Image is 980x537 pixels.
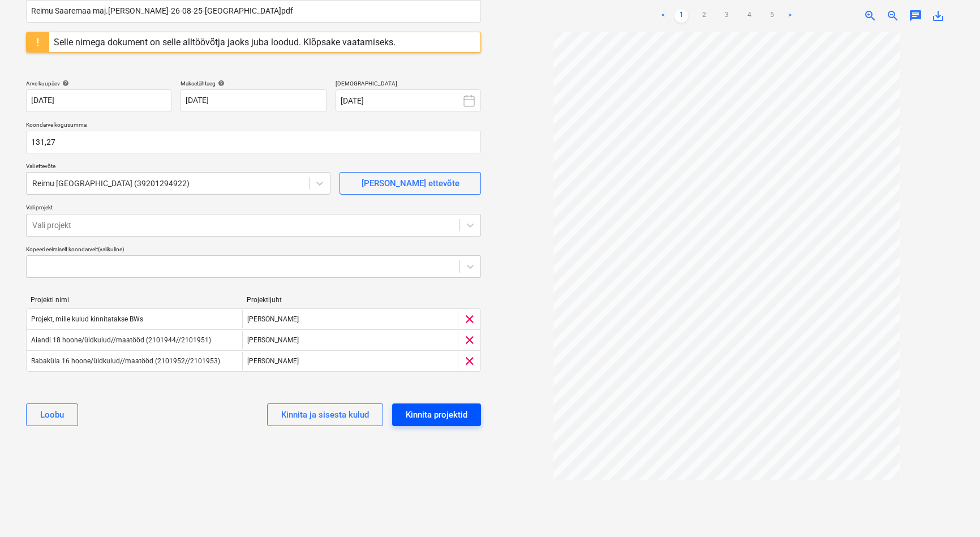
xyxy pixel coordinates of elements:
[242,310,458,328] div: [PERSON_NAME]
[931,9,945,23] span: save_alt
[31,296,238,304] div: Projekti nimi
[247,296,454,304] div: Projektijuht
[26,80,171,87] div: Arve kuupäev
[765,9,779,23] a: Page 5
[31,315,143,323] div: Projekt, mille kulud kinnitatakse BWs
[180,89,326,112] input: Tähtaega pole määratud
[656,9,670,23] a: Previous page
[26,131,481,153] input: Koondarve kogusumma
[60,80,69,87] span: help
[26,121,481,131] p: Koondarve kogusumma
[281,407,369,422] div: Kinnita ja sisesta kulud
[406,407,467,422] div: Kinnita projektid
[31,357,220,365] div: Rabaküla 16 hoone/üldkulud//maatööd (2101952//2101953)
[26,162,330,172] p: Vali ettevõte
[697,9,711,23] a: Page 2
[242,331,458,349] div: [PERSON_NAME]
[31,336,211,344] div: Aiandi 18 hoone/üldkulud//maatööd (2101944//2101951)
[26,89,171,112] input: Arve kuupäeva pole määratud.
[886,9,900,23] span: zoom_out
[674,9,688,23] a: Page 1 is your current page
[339,172,481,195] button: [PERSON_NAME] ettevõte
[40,407,64,422] div: Loobu
[267,403,383,426] button: Kinnita ja sisesta kulud
[26,204,481,213] p: Vali projekt
[742,9,756,23] a: Page 4
[863,9,877,23] span: zoom_in
[783,9,797,23] a: Next page
[720,9,733,23] a: Page 3
[336,80,481,89] p: [DEMOGRAPHIC_DATA]
[463,333,476,347] span: clear
[26,246,481,253] div: Kopeeri eelmiselt koondarvelt (valikuline)
[336,89,481,112] button: [DATE]
[216,80,225,87] span: help
[392,403,481,426] button: Kinnita projektid
[180,80,326,87] div: Maksetähtaeg
[463,354,476,368] span: clear
[909,9,922,23] span: chat
[54,37,396,48] div: Selle nimega dokument on selle alltöövõtja jaoks juba loodud. Klõpsake vaatamiseks.
[923,483,980,537] iframe: Chat Widget
[463,312,476,326] span: clear
[26,403,78,426] button: Loobu
[242,352,458,370] div: [PERSON_NAME]
[362,176,459,191] div: [PERSON_NAME] ettevõte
